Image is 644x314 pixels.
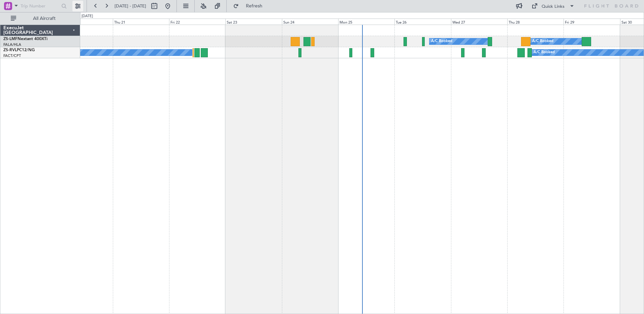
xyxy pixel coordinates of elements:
[507,19,563,25] div: Thu 28
[113,19,169,25] div: Thu 21
[3,42,21,47] a: FALA/HLA
[3,37,47,41] a: ZS-LMFNextant 400XTi
[3,48,17,52] span: ZS-RVL
[7,13,73,24] button: All Aircraft
[3,37,18,41] span: ZS-LMF
[169,19,225,25] div: Fri 22
[532,36,553,46] div: A/C Booked
[534,48,555,58] div: A/C Booked
[18,16,71,21] span: All Aircraft
[528,1,578,11] button: Quick Links
[21,1,59,11] input: Trip Number
[115,3,146,9] span: [DATE] - [DATE]
[230,1,270,11] button: Refresh
[3,48,35,52] a: ZS-RVLPC12/NG
[431,36,452,46] div: A/C Booked
[563,19,620,25] div: Fri 29
[240,4,268,8] span: Refresh
[542,3,565,10] div: Quick Links
[338,19,394,25] div: Mon 25
[225,19,282,25] div: Sat 23
[394,19,451,25] div: Tue 26
[282,19,338,25] div: Sun 24
[3,53,21,58] a: FACT/CPT
[451,19,507,25] div: Wed 27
